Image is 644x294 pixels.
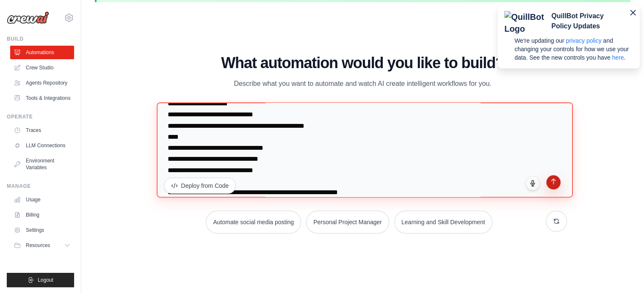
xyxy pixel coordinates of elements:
[10,154,74,174] a: Environment Variables
[394,211,492,234] button: Learning and Skill Development
[221,78,505,89] p: Describe what you want to automate and watch AI create intelligent workflows for you.
[7,183,74,190] div: Manage
[10,239,74,252] button: Resources
[306,211,389,234] button: Personal Project Manager
[7,11,49,24] img: Logo
[159,55,567,71] h1: What automation would you like to build?
[10,61,74,74] a: Crew Studio
[7,273,74,287] button: Logout
[26,242,50,249] span: Resources
[10,91,74,105] a: Tools & Integrations
[7,113,74,120] div: Operate
[10,76,74,90] a: Agents Repository
[206,211,301,234] button: Automate social media posting
[602,253,644,294] iframe: Chat Widget
[164,178,236,194] button: Deploy from Code
[10,208,74,222] a: Billing
[10,193,74,206] a: Usage
[10,223,74,237] a: Settings
[38,277,53,283] span: Logout
[10,124,74,137] a: Traces
[7,36,74,42] div: Build
[10,46,74,59] a: Automations
[10,139,74,152] a: LLM Connections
